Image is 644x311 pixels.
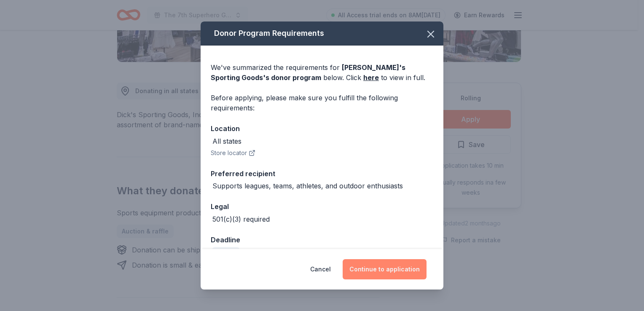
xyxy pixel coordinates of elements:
div: 501(c)(3) required [212,214,270,224]
div: Legal [211,201,433,212]
button: Cancel [310,259,331,279]
div: Deadline [211,234,433,245]
div: Location [211,123,433,134]
div: Rolling [212,247,239,259]
div: All states [212,136,241,146]
button: Store locator [211,148,255,158]
div: We've summarized the requirements for below. Click to view in full. [211,62,433,83]
div: Supports leagues, teams, athletes, and outdoor enthusiasts [212,181,403,191]
div: Preferred recipient [211,168,433,179]
button: Continue to application [343,259,427,279]
a: here [363,72,379,83]
div: Donor Program Requirements [201,21,443,46]
div: Before applying, please make sure you fulfill the following requirements: [211,93,433,113]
